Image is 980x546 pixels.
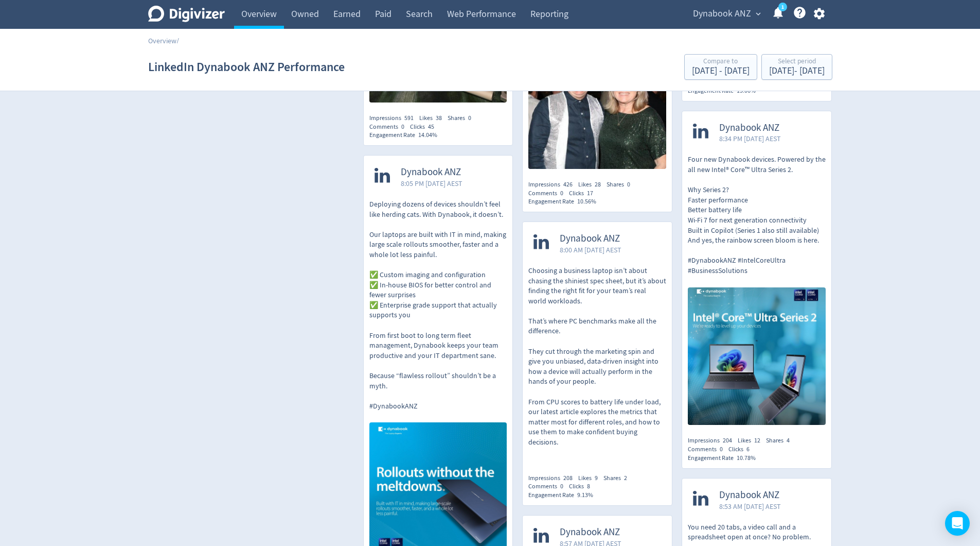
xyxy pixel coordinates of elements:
span: 0 [720,445,723,453]
div: Engagement Rate [528,197,602,206]
img: https://media.cf.digivizer.com/images/linkedin-62015011-urn:li:share:7361932159344893952-0460738a... [528,31,666,169]
h1: LinkedIn Dynabook ANZ Performance [148,50,345,83]
div: Likes [419,114,448,123]
div: Engagement Rate [528,491,599,500]
div: Clicks [728,445,755,454]
div: Shares [766,436,795,445]
span: 2 [624,474,627,482]
span: 0 [560,482,563,490]
span: 9 [595,474,598,482]
div: Likes [578,474,603,483]
span: 10.56% [577,197,596,206]
div: Impressions [528,180,578,189]
span: 591 [404,114,414,122]
div: [DATE] - [DATE] [692,66,750,76]
div: Shares [607,180,636,189]
div: Clicks [569,482,596,491]
div: Select period [769,58,825,66]
span: Dynabook ANZ [719,489,781,501]
div: Likes [738,436,766,445]
div: Likes [578,180,607,189]
span: 208 [563,474,573,482]
span: 0 [627,180,630,189]
span: 10.78% [737,454,756,462]
span: 13.06% [737,87,756,95]
p: Choosing a business laptop isn’t about chasing the shiniest spec sheet, but it’s about finding th... [528,266,666,448]
span: 12 [754,436,760,445]
div: Comments [369,123,410,131]
div: Shares [448,114,477,123]
img: https://media.cf.digivizer.com/images/linkedin-62015011-urn:li:share:7364605763568242688-0e708df9... [688,287,826,425]
span: 9.13% [577,491,593,499]
span: Dynabook ANZ [560,233,621,245]
span: 8:34 PM [DATE] AEST [719,133,781,144]
div: Compare to [692,58,750,66]
span: 38 [436,114,442,122]
div: Clicks [410,123,440,131]
span: Dynabook ANZ [693,6,751,22]
span: 0 [468,114,471,122]
div: Open Intercom Messenger [945,511,970,536]
span: 8:53 AM [DATE] AEST [719,501,781,511]
button: Compare to[DATE] - [DATE] [684,54,757,80]
span: Dynabook ANZ [560,526,621,538]
div: Impressions [369,114,419,123]
span: 28 [595,180,601,189]
div: Clicks [569,189,599,198]
a: Dynabook ANZ8:00 AM [DATE] AESTChoosing a business laptop isn’t about chasing the shiniest spec s... [523,222,672,466]
span: Dynabook ANZ [401,166,462,178]
button: Dynabook ANZ [689,6,763,22]
span: 17 [587,189,593,197]
span: 14.04% [418,131,437,139]
span: 4 [787,436,790,445]
div: Impressions [688,436,738,445]
span: 0 [401,123,404,131]
span: 0 [560,189,563,197]
span: 6 [746,445,750,453]
a: 1 [778,3,787,11]
text: 1 [781,4,783,11]
span: 8:05 PM [DATE] AEST [401,178,462,189]
span: 426 [563,180,573,189]
span: expand_more [754,9,763,19]
button: Select period[DATE]- [DATE] [761,54,832,80]
span: 45 [428,123,434,131]
div: [DATE] - [DATE] [769,66,825,76]
div: Shares [603,474,633,483]
a: Dynabook ANZ8:34 PM [DATE] AESTFour new Dynabook devices. Powered by the all new Intel® Core™ Ult... [682,111,831,429]
a: Overview [148,36,176,45]
div: Engagement Rate [369,131,443,140]
span: 8:00 AM [DATE] AEST [560,245,621,255]
span: Dynabook ANZ [719,122,781,134]
div: Comments [528,482,569,491]
span: / [176,36,179,45]
p: Four new Dynabook devices. Powered by the all new Intel® Core™ Ultra Series 2. Why Series 2? Fast... [688,155,826,276]
p: Deploying dozens of devices shouldn’t feel like herding cats. With Dynabook, it doesn’t. Our lapt... [369,199,507,411]
div: Engagement Rate [688,454,761,463]
div: Comments [688,445,728,454]
div: Impressions [528,474,578,483]
div: Comments [528,189,569,198]
span: 8 [587,482,590,490]
span: 204 [723,436,732,445]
